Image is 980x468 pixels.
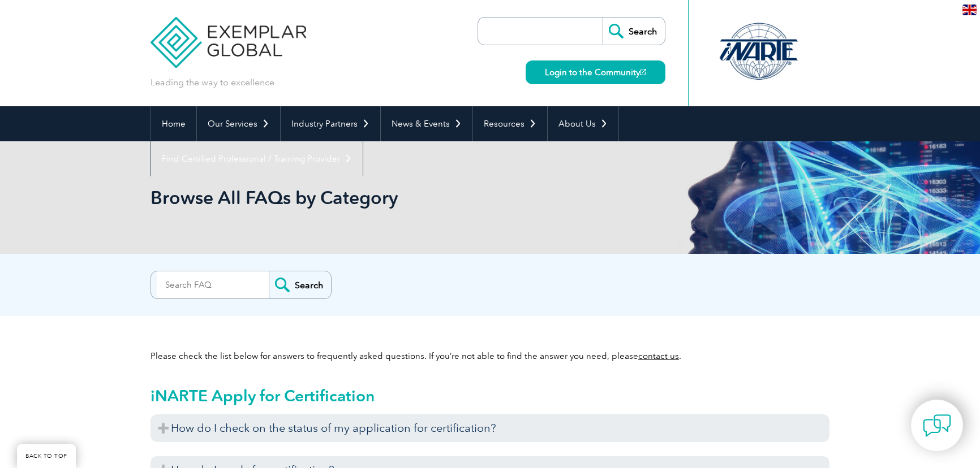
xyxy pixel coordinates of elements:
[381,106,472,141] a: News & Events
[603,18,665,45] input: Search
[151,350,829,362] p: Please check the list below for answers to frequently asked questions. If you’re not able to find...
[151,187,585,209] h1: Browse All FAQs by Category
[281,106,380,141] a: Industry Partners
[151,106,196,141] a: Home
[640,69,646,75] img: open_square.png
[923,411,951,440] img: contact-chat.png
[151,387,829,405] h2: iNARTE Apply for Certification
[548,106,618,141] a: About Us
[157,271,269,298] input: Search FAQ
[473,106,547,141] a: Resources
[151,414,829,442] h3: How do I check on the status of my application for certification?
[269,271,331,298] input: Search
[17,444,76,468] a: BACK TO TOP
[526,60,665,84] a: Login to the Community
[151,76,274,89] p: Leading the way to excellence
[638,351,679,361] a: contact us
[151,141,363,176] a: Find Certified Professional / Training Provider
[962,5,977,15] img: en
[197,106,280,141] a: Our Services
